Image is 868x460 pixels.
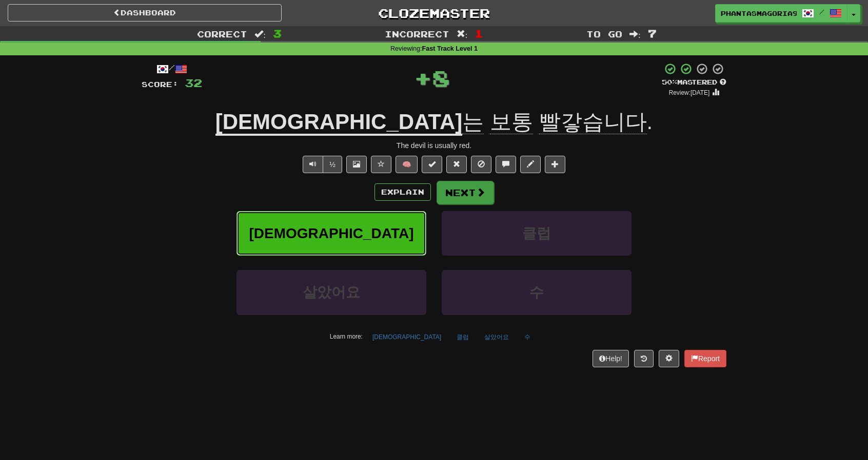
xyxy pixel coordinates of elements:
[437,181,494,204] button: Next
[471,156,491,173] button: Ignore sentence (alt+i)
[414,62,432,93] span: +
[662,78,677,86] span: 50 %
[715,4,847,23] a: Phantasmagoria92 /
[8,4,282,22] a: Dashboard
[374,183,431,201] button: Explain
[545,156,565,173] button: Add to collection (alt+a)
[236,270,426,315] button: 살았어요
[385,29,449,39] span: Incorrect
[634,350,654,367] button: Round history (alt+y)
[522,225,551,241] span: 클럽
[432,65,450,91] span: 8
[451,329,475,345] button: 클럽
[496,156,516,173] button: Discuss sentence (alt+u)
[323,156,342,173] button: ½
[142,62,202,75] div: /
[303,156,323,173] button: Play sentence audio (ctl+space)
[367,329,447,345] button: [DEMOGRAPHIC_DATA]
[519,329,536,345] button: 수
[236,211,426,256] button: [DEMOGRAPHIC_DATA]
[273,27,282,39] span: 3
[819,8,824,15] span: /
[422,156,442,173] button: Set this sentence to 100% Mastered (alt+m)
[662,78,726,87] div: Mastered
[490,110,533,134] span: 보통
[586,29,622,39] span: To go
[669,89,710,96] small: Review: [DATE]
[479,329,515,345] button: 살았어요
[215,110,462,136] u: [DEMOGRAPHIC_DATA]
[593,350,629,367] button: Help!
[462,110,484,134] span: 는
[721,9,797,18] span: Phantasmagoria92
[648,27,657,39] span: 7
[330,333,363,340] small: Learn more:
[446,156,467,173] button: Reset to 0% Mastered (alt+r)
[684,350,726,367] button: Report
[475,27,483,39] span: 1
[457,30,468,38] span: :
[297,4,571,22] a: Clozemaster
[197,29,247,39] span: Correct
[303,284,360,300] span: 살았어요
[254,30,266,38] span: :
[442,270,632,315] button: 수
[442,211,632,256] button: 클럽
[142,80,179,89] span: Score:
[301,156,342,173] div: Text-to-speech controls
[520,156,541,173] button: Edit sentence (alt+d)
[629,30,641,38] span: :
[422,45,478,52] strong: Fast Track Level 1
[529,284,544,300] span: 수
[396,156,418,173] button: 🧠
[539,110,647,134] span: 빨갛습니다
[142,140,726,151] div: The devil is usually red.
[371,156,391,173] button: Favorite sentence (alt+f)
[346,156,367,173] button: Show image (alt+x)
[462,110,653,134] span: .
[249,225,414,241] span: [DEMOGRAPHIC_DATA]
[185,76,202,89] span: 32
